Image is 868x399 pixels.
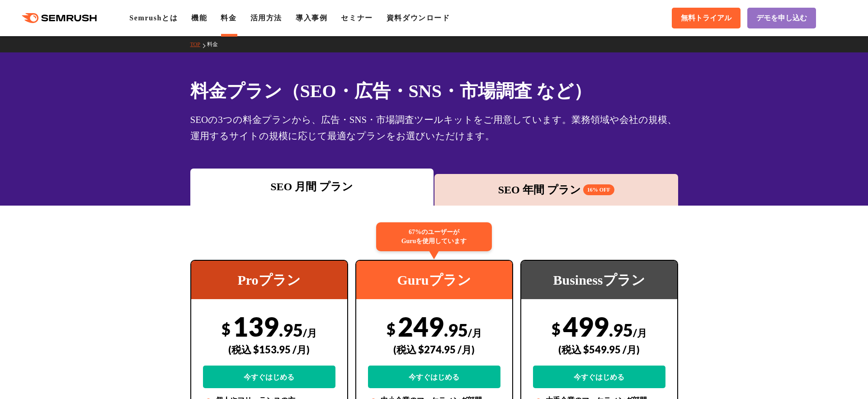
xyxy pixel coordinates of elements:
a: 機能 [191,14,207,22]
div: 249 [368,310,500,388]
a: 今すぐはじめる [203,366,335,388]
span: 無料トライアル [681,14,731,23]
a: 無料トライアル [672,8,741,28]
a: 導入事例 [296,14,327,22]
div: Guruプラン [356,261,512,299]
a: 活用方法 [250,14,282,22]
div: (税込 $274.95 /月) [368,333,500,366]
div: SEO 年間 プラン [439,182,674,198]
div: (税込 $549.95 /月) [533,333,665,366]
span: .95 [444,319,468,340]
div: SEOの3つの料金プランから、広告・SNS・市場調査ツールキットをご用意しています。業務領域や会社の規模、運用するサイトの規模に応じて最適なプランをお選びいただけます。 [190,112,678,144]
a: 資料ダウンロード [387,14,450,22]
span: $ [552,319,561,338]
span: .95 [609,319,633,340]
a: セミナー [341,14,373,22]
span: $ [387,319,396,338]
div: Proプラン [191,261,347,299]
a: デモを申し込む [747,8,816,28]
span: /月 [633,327,647,339]
div: 499 [533,310,665,388]
span: 16% OFF [583,184,614,195]
div: 67%のユーザーが Guruを使用しています [376,222,492,251]
h1: 料金プラン（SEO・広告・SNS・市場調査 など） [190,78,678,104]
span: $ [222,319,231,338]
a: 料金 [207,41,225,47]
span: .95 [279,319,303,340]
a: 料金 [221,14,236,22]
div: Businessプラン [521,261,677,299]
a: Semrushとは [129,14,178,22]
a: 今すぐはじめる [368,366,500,388]
a: 今すぐはじめる [533,366,665,388]
a: TOP [190,41,207,47]
div: SEO 月間 プラン [195,178,429,195]
div: (税込 $153.95 /月) [203,333,335,366]
span: /月 [468,327,482,339]
span: /月 [303,327,317,339]
div: 139 [203,310,335,388]
span: デモを申し込む [756,14,807,23]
